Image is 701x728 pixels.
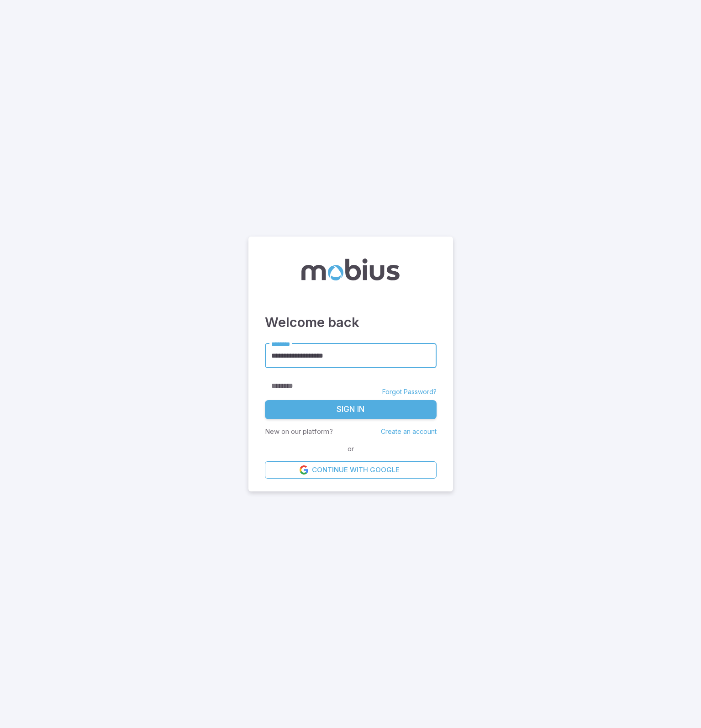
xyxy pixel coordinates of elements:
[381,427,437,435] a: Create an account
[265,461,437,479] a: Continue with Google
[382,387,437,396] a: Forgot Password?
[265,400,437,419] button: Sign In
[265,427,333,437] p: New on our platform?
[345,444,356,454] span: or
[265,312,437,332] h3: Welcome back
